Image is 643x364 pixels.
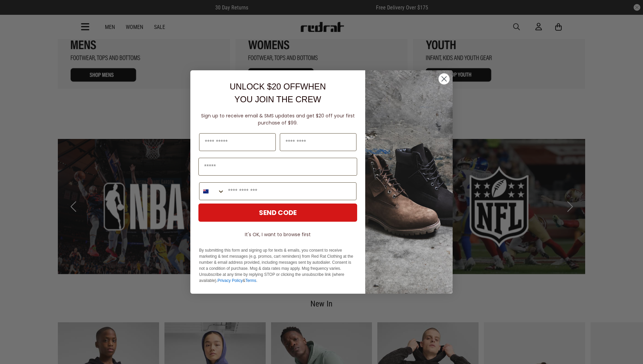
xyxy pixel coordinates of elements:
button: Search Countries [199,183,225,200]
button: It's OK, I want to browse first [198,228,357,241]
button: Open LiveChat chat widget [5,3,26,23]
span: Sign up to receive email & SMS updates and get $20 off your first purchase of $99. [201,112,355,126]
input: First Name [199,133,276,151]
img: New Zealand [203,189,209,194]
span: YOU JOIN THE CREW [234,95,321,104]
button: Close dialog [438,73,450,85]
a: Privacy Policy [218,278,243,283]
a: Terms [245,278,256,283]
input: Email [198,158,357,176]
button: SEND CODE [198,204,357,222]
img: f7662613-148e-4c88-9575-6c6b5b55a647.jpeg [365,70,453,294]
span: WHEN [300,82,326,91]
span: UNLOCK $20 OFF [230,82,300,91]
p: By submitting this form and signing up for texts & emails, you consent to receive marketing & tex... [199,247,356,284]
